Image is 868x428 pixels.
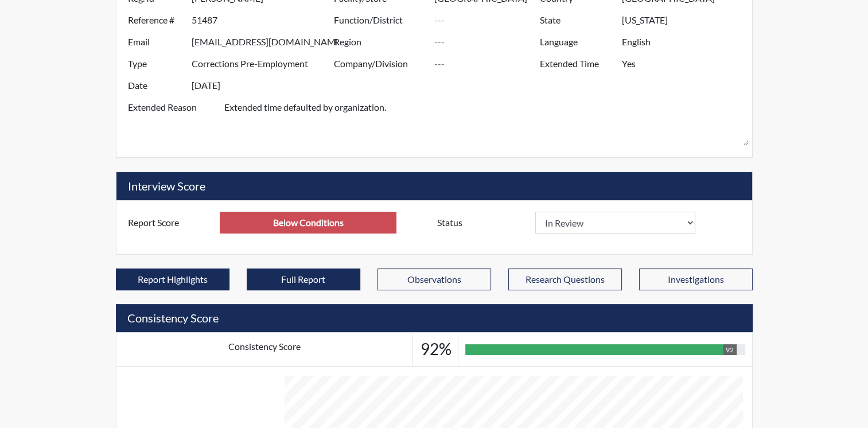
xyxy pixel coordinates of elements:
label: Date [119,75,192,96]
label: Company/Division [325,53,434,75]
label: Extended Time [531,53,622,75]
h5: Interview Score [116,172,752,200]
label: Status [429,212,535,234]
input: --- [192,53,337,75]
label: Report Score [119,212,220,234]
label: Region [325,31,434,53]
input: --- [434,9,543,31]
div: 92 [723,344,737,355]
input: --- [192,75,337,96]
input: --- [622,53,749,75]
button: Report Highlights [116,269,229,290]
button: Investigations [639,269,753,290]
button: Observations [377,269,491,290]
input: --- [192,31,337,53]
td: Consistency Score [116,333,413,367]
input: --- [622,9,749,31]
label: Function/District [325,9,434,31]
h3: 92% [420,340,451,359]
input: --- [434,31,543,53]
label: Language [531,31,622,53]
input: --- [434,53,543,75]
label: Reference # [119,9,192,31]
input: --- [192,9,337,31]
label: Extended Reason [119,96,224,146]
label: Type [119,53,192,75]
input: --- [622,31,749,53]
h5: Consistency Score [116,304,753,332]
button: Full Report [247,269,360,290]
label: State [531,9,622,31]
div: Document a decision to hire or decline a candiate [429,212,749,234]
button: Research Questions [508,269,622,290]
label: Email [119,31,192,53]
input: --- [220,212,396,234]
